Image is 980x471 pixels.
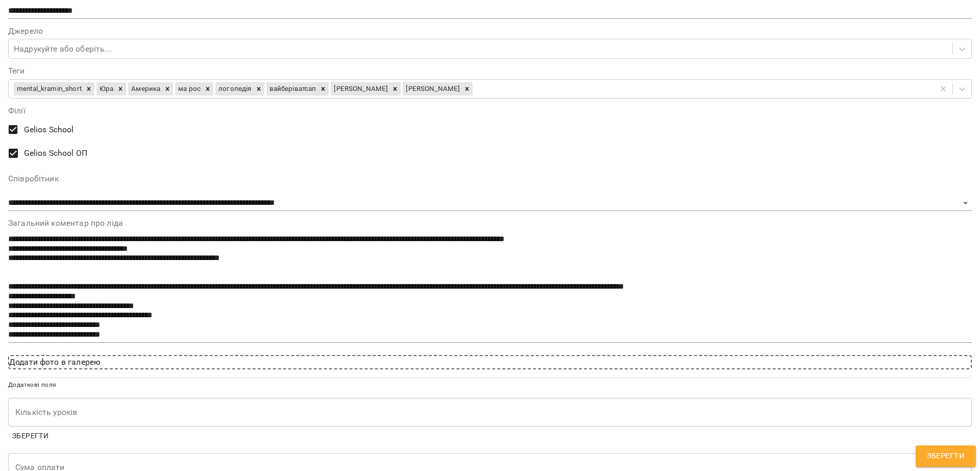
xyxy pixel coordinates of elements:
[175,82,202,96] div: ма рос
[8,427,53,445] button: Зберегти
[927,450,965,463] span: Зберегти
[12,430,48,442] span: Зберегти
[8,27,972,35] label: Джерело
[128,82,162,96] div: Америка
[24,124,74,136] span: Gelios School
[8,107,972,115] label: Філії
[916,445,976,467] button: Зберегти
[14,82,83,96] div: mental_kramin_short
[331,82,389,96] div: [PERSON_NAME]
[215,82,253,96] div: логопедія
[14,43,111,55] div: Надрукуйте або оберіть...
[8,381,56,388] span: Додаткові поля
[266,82,318,96] div: вайберіватсап
[8,175,972,183] label: Співробітник
[403,82,461,96] div: [PERSON_NAME]
[96,82,115,96] div: Юра
[8,355,972,369] div: Додати фото в галерею
[8,219,972,227] label: Загальний коментар про ліда
[8,67,972,75] label: Теги
[24,147,87,159] span: Gelios School ОП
